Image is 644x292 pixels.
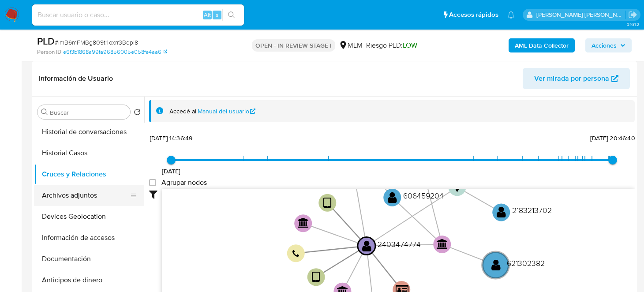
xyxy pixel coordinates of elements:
[34,227,144,248] button: Información de accesos
[507,11,515,19] a: Notificaciones
[523,68,630,89] button: Ver mirada por persona
[437,239,448,249] text: 
[63,48,167,56] a: e6f3b1868a99fa96856005e058fe4aa6
[34,270,144,291] button: Anticipos de dinero
[534,68,609,89] span: Ver mirada por persona
[34,142,144,164] button: Historial Casos
[323,196,332,209] text: 
[216,11,218,19] span: s
[491,258,501,271] text: 
[149,179,156,186] input: Agrupar nodos
[512,205,552,216] text: 2183213702
[34,164,144,185] button: Cruces y Relaciones
[590,134,635,142] span: [DATE] 20:46:40
[41,109,48,116] button: Buscar
[366,41,417,50] span: Riesgo PLD:
[37,48,61,56] b: Person ID
[403,190,444,201] text: 606459204
[497,206,506,218] text: 
[134,109,141,118] button: Volver al orden por defecto
[507,258,545,269] text: 621302382
[39,74,113,83] h1: Información de Usuario
[55,38,138,47] span: # imB6mFMBg809t4oxrr3Bdpi8
[378,238,421,249] text: 2403474774
[34,121,144,142] button: Historial de conversaciones
[536,11,625,19] p: brenda.morenoreyes@mercadolibre.com.mx
[252,39,335,52] p: OPEN - IN REVIEW STAGE I
[34,185,137,206] button: Archivos adjuntos
[204,11,211,19] span: Alt
[292,250,300,258] text: 
[628,10,637,19] a: Salir
[339,41,363,50] div: MLM
[32,9,244,21] input: Buscar usuario o caso...
[454,183,460,192] text: 
[222,9,240,21] button: search-icon
[37,34,55,48] b: PLD
[298,217,309,228] text: 
[169,107,196,116] span: Accedé al
[198,107,256,116] a: Manual del usuario
[34,248,144,270] button: Documentación
[627,21,640,28] span: 3.161.2
[403,40,417,50] span: LOW
[592,38,617,52] span: Acciones
[509,38,575,52] button: AML Data Collector
[362,239,371,252] text: 
[515,38,569,52] b: AML Data Collector
[312,271,320,284] text: 
[162,167,181,176] span: [DATE]
[388,191,397,203] text: 
[150,134,192,142] span: [DATE] 14:36:49
[585,38,632,52] button: Acciones
[34,206,144,227] button: Devices Geolocation
[50,109,127,116] input: Buscar
[449,10,498,19] span: Accesos rápidos
[161,178,207,187] span: Agrupar nodos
